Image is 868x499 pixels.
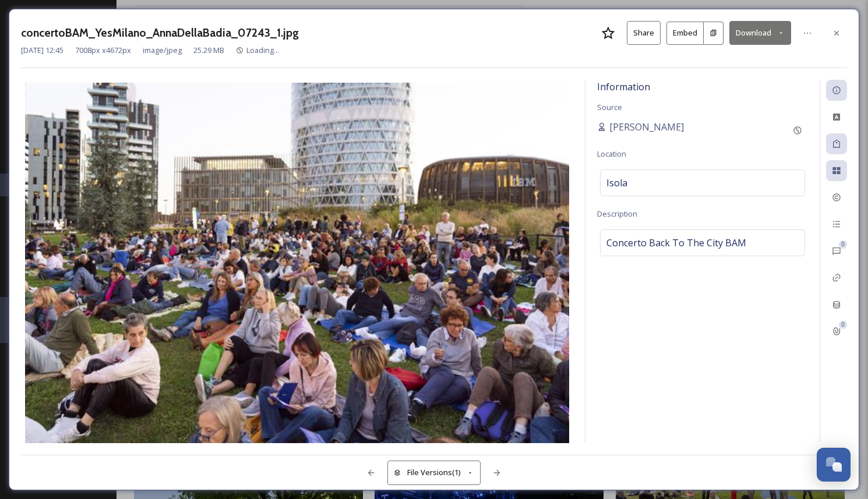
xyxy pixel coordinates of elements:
button: Open Chat [817,448,851,482]
h3: concertoBAM_YesMilano_AnnaDellaBadia_07243_1.jpg [21,24,299,41]
span: Description [597,208,637,219]
button: File Versions(1) [387,461,481,484]
span: Source [597,102,622,112]
img: b643390a-fccf-4b5d-bee9-c4fb3c4a436a.jpg [21,83,573,445]
span: Isola [606,176,627,190]
span: [DATE] 12:45 [21,45,63,56]
span: 7008 px x 4672 px [75,45,131,56]
button: Share [627,21,661,45]
span: Information [597,80,650,93]
div: 0 [839,321,847,329]
span: Concerto Back To The City BAM [606,236,746,250]
span: image/jpeg [143,45,182,56]
button: Download [729,21,791,45]
button: Embed [666,22,704,45]
span: 25.29 MB [193,45,224,56]
span: Location [597,148,626,159]
span: Loading... [246,45,279,55]
span: [PERSON_NAME] [609,120,684,134]
div: 0 [839,240,847,249]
